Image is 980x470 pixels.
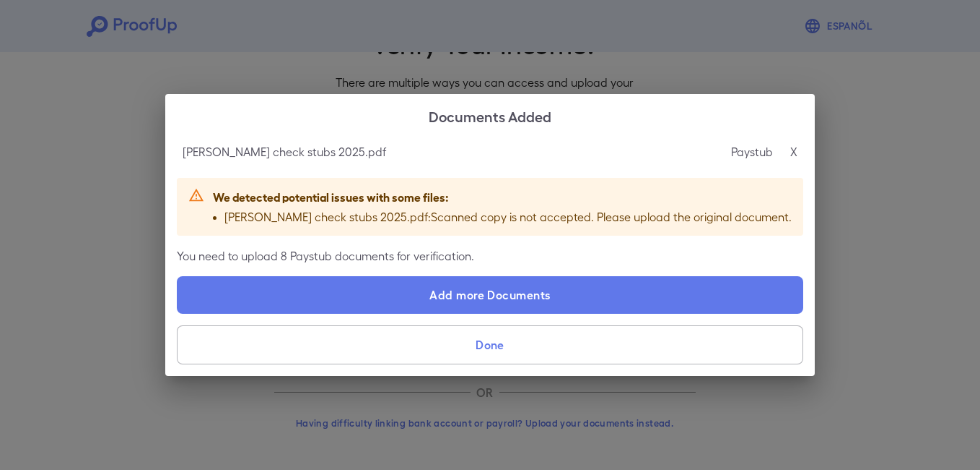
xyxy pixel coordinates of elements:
[177,247,803,265] p: You need to upload 8 Paystub documents for verification.
[213,188,792,205] p: We detected potential issues with some files:
[224,208,792,226] p: [PERSON_NAME] check stubs 2025.pdf : Scanned copy is not accepted. Please upload the original doc...
[183,143,386,161] p: [PERSON_NAME] check stubs 2025.pdf
[165,94,815,137] h2: Documents Added
[177,325,803,364] button: Done
[790,143,797,161] p: X
[177,276,803,314] label: Add more Documents
[731,143,773,161] p: Paystub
